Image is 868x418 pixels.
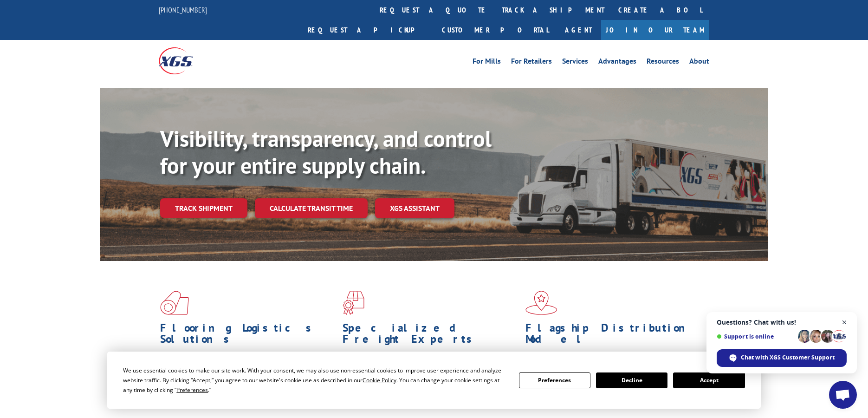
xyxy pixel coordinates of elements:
[689,58,709,68] a: About
[601,20,709,40] a: Join Our Team
[717,349,847,367] div: Chat with XGS Customer Support
[343,322,518,349] h1: Specialized Freight Experts
[176,386,208,394] span: Preferences
[839,317,850,328] span: Close chat
[343,291,364,315] img: xgs-icon-focused-on-flooring-red
[160,291,189,315] img: xgs-icon-total-supply-chain-intelligence-red
[717,319,847,326] span: Questions? Chat with us!
[160,124,492,180] b: Visibility, transparency, and control for your entire supply chain.
[255,198,368,218] a: Calculate transit time
[159,5,207,14] a: [PHONE_NUMBER]
[435,20,556,40] a: Customer Portal
[717,333,795,340] span: Support is online
[375,198,454,218] a: XGS ASSISTANT
[107,352,761,409] div: Cookie Consent Prompt
[525,349,696,371] span: Our agile distribution network gives you nationwide inventory management on demand.
[741,353,835,362] span: Chat with XGS Customer Support
[519,372,590,388] button: Preferences
[596,372,667,388] button: Decline
[160,349,335,382] span: As an industry carrier of choice, XGS has brought innovation and dedication to flooring logistics...
[598,58,636,68] a: Advantages
[525,322,701,349] h1: Flagship Distribution Model
[473,58,501,68] a: For Mills
[123,366,507,395] div: We use essential cookies to make our site work. With your consent, we may also use non-essential ...
[556,20,601,40] a: Agent
[647,58,679,68] a: Resources
[525,291,557,315] img: xgs-icon-flagship-distribution-model-red
[301,20,435,40] a: Request a pickup
[511,58,552,68] a: For Retailers
[343,349,518,391] p: From overlength loads to delicate cargo, our experienced staff knows the best way to move your fr...
[160,198,247,218] a: Track shipment
[562,58,588,68] a: Services
[160,322,336,349] h1: Flooring Logistics Solutions
[363,376,396,384] span: Cookie Policy
[829,381,857,409] div: Open chat
[673,372,745,388] button: Accept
